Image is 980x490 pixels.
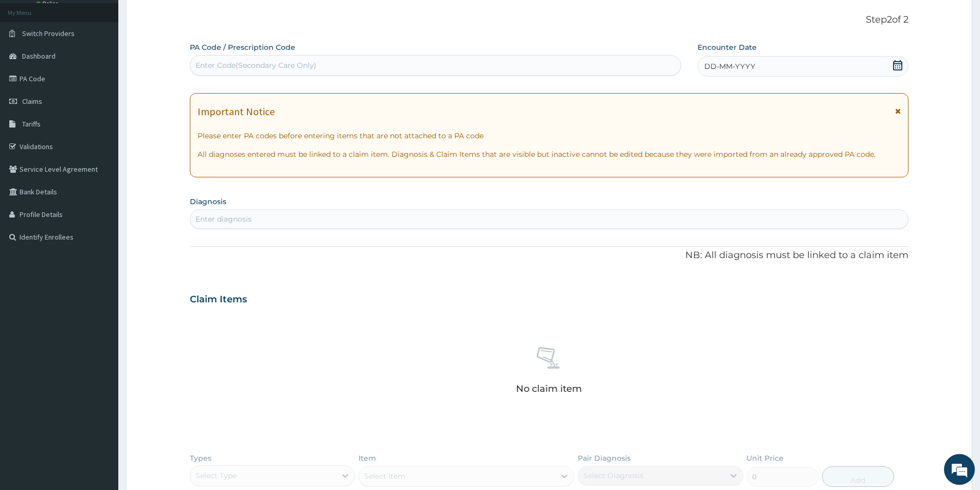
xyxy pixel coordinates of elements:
[195,214,252,224] div: Enter diagnosis
[22,51,56,61] span: Dashboard
[190,249,908,262] p: NB: All diagnosis must be linked to a claim item
[190,42,295,52] label: PA Code / Prescription Code
[704,61,755,71] span: DD-MM-YYYY
[190,294,247,305] h3: Claim Items
[195,60,316,70] div: Enter Code(Secondary Care Only)
[22,29,75,38] span: Switch Providers
[22,97,42,106] span: Claims
[198,106,275,117] h1: Important Notice
[190,14,908,26] p: Step 2 of 2
[60,130,142,233] span: We're online!
[190,196,226,207] label: Diagnosis
[169,5,193,30] div: Minimize live chat window
[198,149,901,159] p: All diagnoses entered must be linked to a claim item. Diagnosis & Claim Items that are visible bu...
[198,131,901,141] p: Please enter PA codes before entering items that are not attached to a PA code
[516,384,582,394] p: No claim item
[54,58,173,71] div: Chat with us now
[5,281,196,317] textarea: Type your message and hit 'Enter'
[22,119,41,129] span: Tariffs
[698,42,757,52] label: Encounter Date
[19,51,42,77] img: d_794563401_company_1708531726252_794563401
